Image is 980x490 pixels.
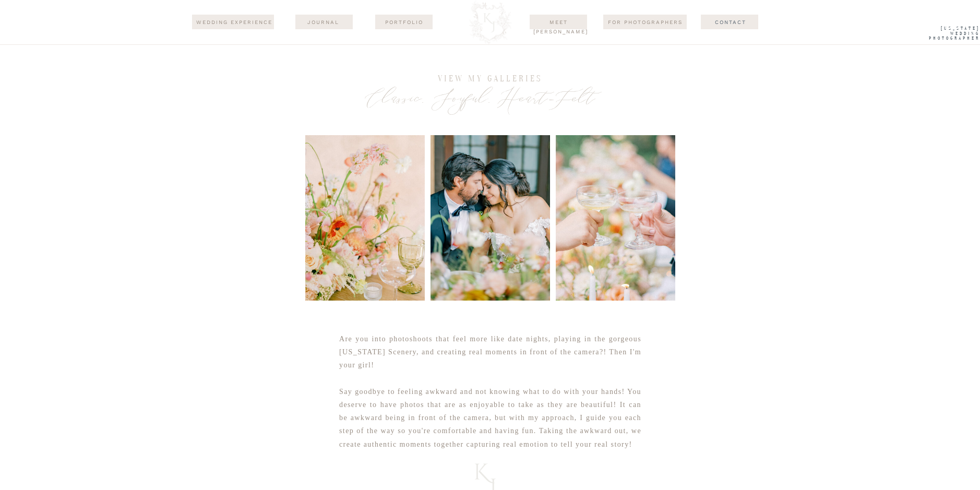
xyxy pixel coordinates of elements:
a: [US_STATE] WEdding Photographer [913,26,980,44]
p: Are you into photoshoots that feel more like date nights, playing in the gorgeous [US_STATE] Scen... [339,332,641,439]
a: wedding experience [195,18,273,27]
a: Meet [PERSON_NAME] [533,18,584,26]
a: For Photographers [603,18,687,26]
a: Portfolio [379,18,429,26]
h3: view my galleries [429,74,551,85]
a: journal [298,18,349,26]
p: Classic. Joyful. Heart-Felt [356,70,605,119]
a: Contact [694,18,767,26]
